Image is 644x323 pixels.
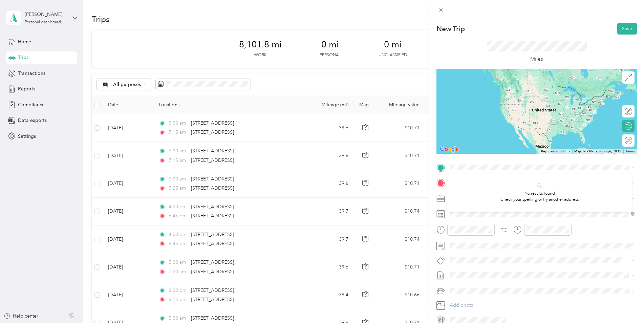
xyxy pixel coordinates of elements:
[436,24,465,34] p: New Trip
[438,145,460,154] a: Open this area in Google Maps (opens a new window)
[530,55,543,63] p: Miles
[574,149,621,153] span: Map data ©2025 Google, INEGI
[541,149,570,154] button: Keyboard shortcuts
[447,301,637,310] button: Add photo
[606,285,644,323] iframe: Everlance-gr Chat Button Frame
[438,145,460,154] img: Google
[617,23,637,35] button: Save
[500,191,579,202] p: No results found Check your spelling or try another address
[501,227,508,234] div: TO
